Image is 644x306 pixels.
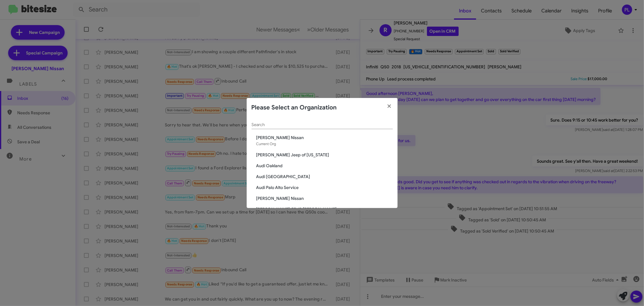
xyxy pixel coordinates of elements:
h2: Please Select an Organization [252,103,337,112]
span: [PERSON_NAME] Nissan [256,135,393,141]
span: [PERSON_NAME] Jeep of [US_STATE] [256,152,393,158]
span: Current Org [256,142,276,146]
span: Audi [GEOGRAPHIC_DATA] [256,174,393,180]
span: [PERSON_NAME] CDJR [PERSON_NAME] [256,206,393,212]
span: Audi Palo Alto Service [256,184,393,190]
span: Audi Oakland [256,163,393,169]
span: [PERSON_NAME] Nissan [256,195,393,201]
